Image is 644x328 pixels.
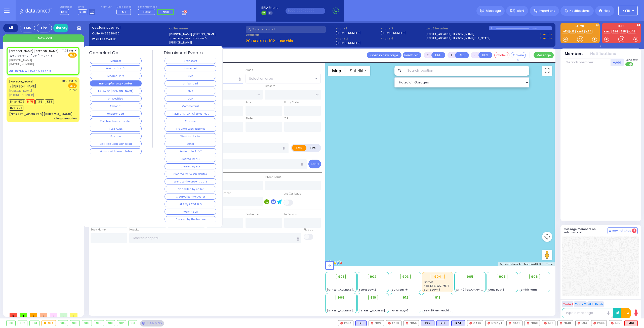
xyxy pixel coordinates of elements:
img: red-radio-icon.svg [593,322,596,324]
input: Search location [404,66,530,76]
input: Search member [564,59,611,66]
div: K22 [421,320,434,326]
span: K85 [35,99,44,104]
span: 0 [10,313,17,317]
span: - [521,280,522,284]
button: Cleared By BLS [165,163,216,169]
span: 0 [50,313,57,317]
a: M13 [562,30,569,33]
button: Commercial [165,103,216,109]
u: 20 HAYES CT 102 - Use this [9,69,51,73]
button: ALS-Rush [587,301,604,307]
span: - [392,284,393,288]
span: - [359,301,361,305]
span: 906 [499,274,506,279]
span: MF75 [26,99,35,104]
div: Utility 1 [485,320,504,326]
span: Important [539,9,555,13]
label: Night unit [101,6,112,9]
span: Phone 4 [381,36,424,41]
span: - [359,284,361,288]
label: Use Callback [284,192,301,196]
label: Destination [246,212,261,216]
span: + New call [35,36,52,41]
span: 0 [30,313,37,317]
label: KJFD [602,25,641,28]
span: [PERSON_NAME] [9,58,61,63]
span: Sanz Bay-5 [488,288,504,292]
div: 902 [18,320,27,326]
button: Trauma [165,118,216,124]
a: K18 [569,30,576,33]
button: Transfer call [403,52,421,58]
button: Transport [165,58,216,64]
img: red-radio-icon.svg [469,322,472,324]
span: 910 [370,295,376,300]
button: Code 1 [562,301,573,307]
button: Message [534,52,554,58]
button: Call Has Been Canceled [90,141,142,147]
label: ר' יואל - ר' ישעי' הערש שפיטצער [169,36,244,40]
span: Notifications [570,9,590,13]
button: Medical Info [90,73,142,79]
h4: Canceled Call [89,50,120,56]
div: 912 [117,320,126,326]
span: Forest Bay-3 [392,309,409,312]
img: message.svg [480,9,484,13]
button: 10-4 [621,308,631,318]
button: Hatzalah Info [90,65,142,71]
span: 912 [403,295,408,300]
a: Use this [540,32,552,36]
span: ר' יואל - ר' ישעי' הערש שפיטצער [9,54,52,58]
label: Medic on call [116,6,132,9]
div: 905 [58,320,68,326]
span: - [392,305,393,309]
label: Caller: [92,31,167,36]
img: comment-alt.png [609,230,611,232]
img: red-radio-icon.svg [488,322,490,324]
button: Show street map [328,66,345,76]
button: Went to the Urgent Care [165,178,216,184]
img: red-radio-icon.svg [611,322,614,324]
h4: Dismissed Events [164,50,203,56]
span: EMS [68,83,77,88]
button: Cleared by the hotline [165,216,216,222]
div: 909 [94,320,104,326]
img: red-radio-icon.svg [578,322,580,324]
img: red-radio-icon.svg [527,322,529,324]
button: Unfounded [165,80,216,86]
img: red-radio-icon.svg [371,322,373,324]
a: [PERSON_NAME] [9,79,33,83]
div: EMS [20,24,35,32]
a: History [53,24,68,32]
span: - [359,280,361,284]
label: [PHONE_NUMBER] [381,31,406,35]
label: Turn off text [625,62,633,67]
button: Fire Info [90,133,142,139]
span: KY18 [60,9,69,15]
span: Select an area [249,76,273,81]
span: Garnet [424,280,433,284]
div: 906 [70,320,80,326]
button: Members [565,51,584,57]
span: [STREET_ADDRESS][PERSON_NAME] [327,309,375,312]
span: 901 [338,274,344,279]
a: KYD8 [576,30,585,33]
button: Went to doctor [165,133,216,139]
span: K-18 [78,9,87,15]
span: [STREET_ADDRESS][PERSON_NAME] [327,288,375,292]
label: [PHONE_NUMBER] [336,41,360,45]
button: UNIT [431,52,445,58]
span: Forest Bay-2 [359,288,376,292]
label: [PHONE_NUMBER] [336,31,360,35]
div: ALS [624,320,638,326]
div: See map [140,320,164,326]
label: EMS [292,145,307,151]
span: Smith Farm [521,288,537,292]
span: KY18 [622,9,630,13]
label: Back Home [91,228,106,232]
div: All [3,24,18,32]
label: WIRELESS CALLER [92,37,167,41]
u: 20 HAYES CT 102 - Use this [246,38,293,43]
a: 594 [612,30,619,33]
